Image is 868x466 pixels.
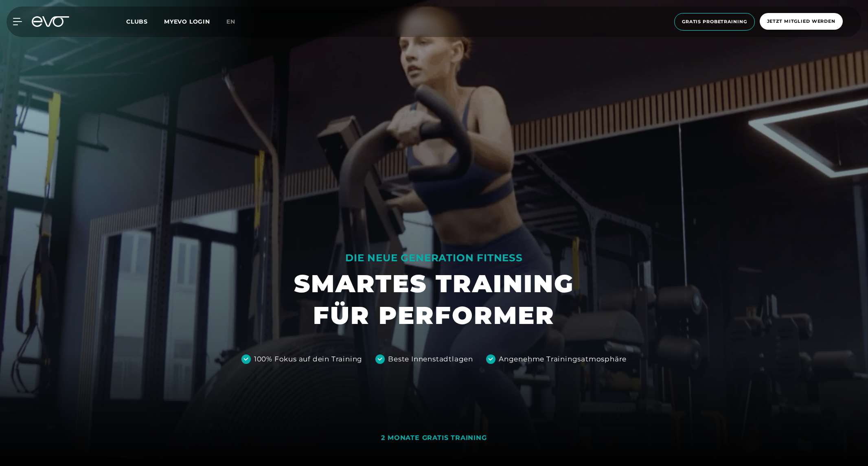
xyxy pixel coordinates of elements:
h1: SMARTES TRAINING FÜR PERFORMER [294,268,574,331]
div: DIE NEUE GENERATION FITNESS [294,252,574,265]
div: Beste Innenstadtlagen [388,354,473,365]
div: Angenehme Trainingsatmosphäre [499,354,627,365]
a: Jetzt Mitglied werden [757,13,845,31]
a: en [226,17,245,26]
span: Clubs [126,18,148,25]
a: MYEVO LOGIN [164,18,210,25]
a: Gratis Probetraining [672,13,757,31]
span: Jetzt Mitglied werden [767,18,835,25]
a: Clubs [126,18,164,25]
span: en [226,18,235,25]
div: 100% Fokus auf dein Training [254,354,362,365]
span: Gratis Probetraining [682,18,747,25]
div: 2 MONATE GRATIS TRAINING [381,434,487,442]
